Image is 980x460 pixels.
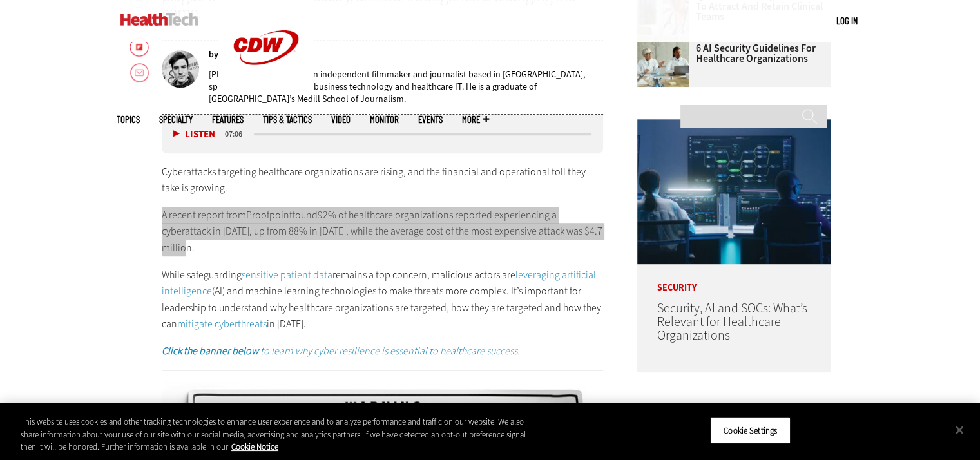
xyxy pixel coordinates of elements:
a: Video [331,115,351,124]
a: Log in [836,15,858,26]
a: Events [418,115,443,124]
p: While safeguarding remains a top concern, malicious actors are (AI) and machine learning technolo... [162,267,604,332]
a: mitigate cyberthreats [177,317,267,331]
p: Security [637,264,831,292]
strong: Click the banner below [162,344,258,358]
img: x-cyberresillience2-static-2024-na-desktop [162,382,604,458]
a: Click the banner below to learn why cyber resilience is essential to healthcare success. [162,344,520,358]
p: Cyberattacks targeting healthcare organizations are rising, and the financial and operational tol... [162,164,604,196]
img: security team in high-tech computer room [637,119,831,264]
img: Home [120,13,198,26]
a: Features [212,115,244,124]
a: CDW [218,85,314,99]
a: Security, AI and SOCs: What’s Relevant for Healthcare Organizations [657,300,807,344]
div: This website uses cookies and other tracking technologies to enhance user experience and to analy... [21,416,539,454]
button: Cookie Settings [710,417,791,444]
div: User menu [836,14,858,28]
p: A recent report from found , up from 88% in [DATE], while the average cost of the most expensive ... [162,207,604,256]
a: MonITor [370,115,399,124]
a: More information about your privacy [231,441,278,452]
em: to learn why cyber resilience is essential to healthcare success. [260,344,520,358]
a: sensitive patient data [242,268,332,282]
a: Tips & Tactics [263,115,312,124]
a: 92% of healthcare organizations reported experiencing a cyberattack in [DATE] [162,208,557,238]
span: Topics [117,115,140,124]
button: Close [945,416,974,444]
span: Specialty [159,115,193,124]
span: More [462,115,489,124]
a: Proofpoint [246,208,293,222]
